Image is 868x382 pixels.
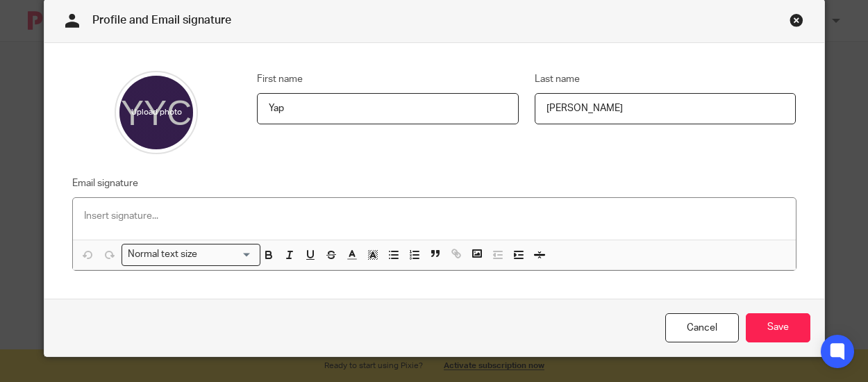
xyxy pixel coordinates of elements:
[92,15,231,26] span: Profile and Email signature
[535,72,580,86] label: Last name
[72,176,138,190] label: Email signature
[201,247,251,262] input: Search for option
[746,313,810,343] input: Save
[790,13,803,32] a: Close this dialog window
[122,244,260,265] div: Search for option
[125,247,201,262] span: Normal text size
[665,313,739,343] a: Cancel
[257,72,303,86] label: First name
